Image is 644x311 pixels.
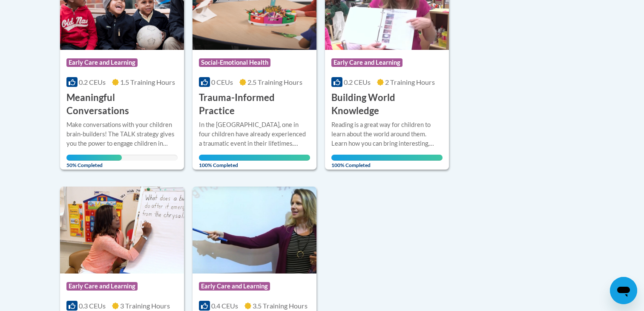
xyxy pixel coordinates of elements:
[331,120,443,148] div: Reading is a great way for children to learn about the world around them. Learn how you can bring...
[199,155,310,168] span: 100% Completed
[66,155,122,161] div: Your progress
[199,120,310,148] div: In the [GEOGRAPHIC_DATA], one in four children have already experienced a traumatic event in thei...
[331,155,443,168] span: 100% Completed
[66,155,122,168] span: 50% Completed
[199,282,270,291] span: Early Care and Learning
[331,155,443,161] div: Your progress
[199,155,310,161] div: Your progress
[66,120,178,148] div: Make conversations with your children brain-builders! The TALK strategy gives you the power to en...
[66,282,138,291] span: Early Care and Learning
[253,302,308,310] span: 3.5 Training Hours
[344,78,371,86] span: 0.2 CEUs
[331,58,402,67] span: Early Care and Learning
[610,277,637,304] iframe: Button to launch messaging window
[120,302,170,310] span: 3 Training Hours
[79,78,106,86] span: 0.2 CEUs
[193,187,316,274] img: Course Logo
[79,302,106,310] span: 0.3 CEUs
[199,58,270,67] span: Social-Emotional Health
[211,78,233,86] span: 0 CEUs
[247,78,302,86] span: 2.5 Training Hours
[66,58,138,67] span: Early Care and Learning
[120,78,175,86] span: 1.5 Training Hours
[331,91,443,118] h3: Building World Knowledge
[66,91,178,118] h3: Meaningful Conversations
[385,78,435,86] span: 2 Training Hours
[211,302,238,310] span: 0.4 CEUs
[199,91,310,118] h3: Trauma-Informed Practice
[60,187,184,274] img: Course Logo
